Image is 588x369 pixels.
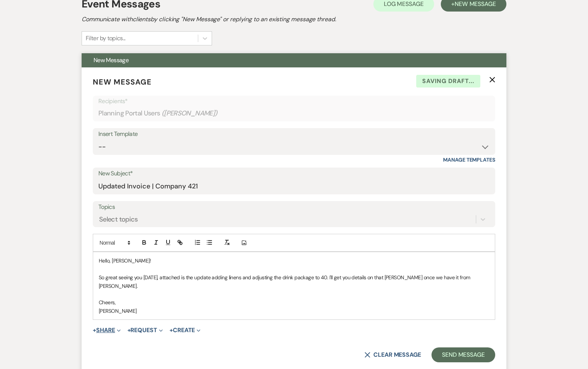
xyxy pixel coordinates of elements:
[93,327,121,333] button: Share
[98,96,490,106] p: Recipients*
[170,327,200,333] button: Create
[99,298,489,306] p: Cheers,
[93,77,152,87] span: New Message
[86,34,126,43] div: Filter by topics...
[98,168,490,179] label: New Subject*
[431,347,495,362] button: Send Message
[127,327,163,333] button: Request
[93,327,96,333] span: +
[98,106,490,121] div: Planning Portal Users
[416,75,480,88] span: Saving draft...
[443,156,495,163] a: Manage Templates
[98,129,490,140] div: Insert Template
[99,307,489,315] p: [PERSON_NAME]
[98,202,490,213] label: Topics
[127,327,131,333] span: +
[162,108,218,118] span: ( [PERSON_NAME] )
[94,56,129,64] span: New Message
[99,273,489,290] p: So great seeing you [DATE], attached is the update adding linens and adjusting the drink package ...
[99,214,138,225] div: Select topics
[170,327,173,333] span: +
[82,15,506,24] h2: Communicate with clients by clicking "New Message" or replying to an existing message thread.
[364,352,421,358] button: Clear message
[99,257,489,265] p: Hello, [PERSON_NAME]!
